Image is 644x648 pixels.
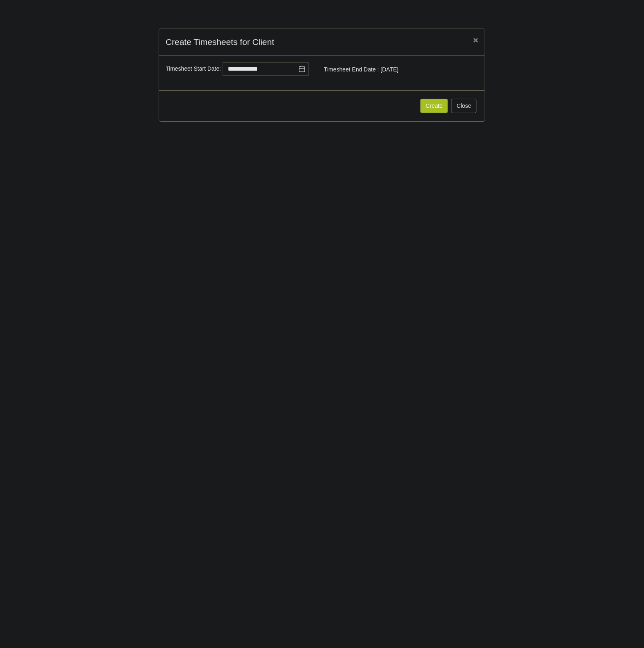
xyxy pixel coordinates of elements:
[381,66,399,73] span: [DATE]
[324,65,379,74] label: Timesheet End Date :
[166,36,274,49] h4: Create Timesheets for Client
[166,65,221,73] label: Timesheet Start Date:
[467,29,485,51] button: Close
[451,99,477,113] button: Close
[473,35,478,45] span: ×
[420,99,448,113] button: Create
